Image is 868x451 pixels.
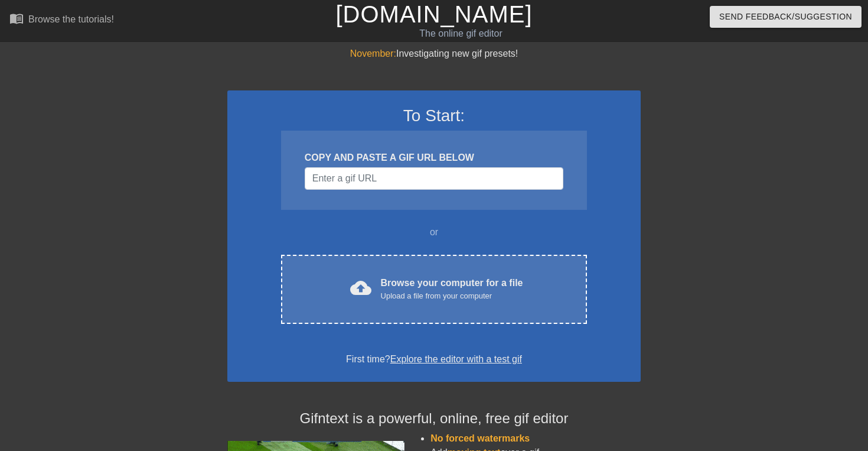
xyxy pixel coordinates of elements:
[350,48,396,59] span: November:
[9,11,24,25] span: menu_book
[305,167,563,190] input: Username
[9,11,114,30] a: Browse the tutorials!
[335,1,532,27] a: [DOMAIN_NAME]
[227,410,641,427] h4: Gifntext is a powerful, online, free gif editor
[710,6,862,28] button: Send Feedback/Suggestion
[381,276,523,302] div: Browse your computer for a file
[258,225,610,239] div: or
[381,290,523,302] div: Upload a file from your computer
[295,27,626,41] div: The online gif editor
[243,352,625,366] div: First time?
[227,47,641,61] div: Investigating new gif presets!
[430,433,530,443] span: No forced watermarks
[305,151,563,165] div: COPY AND PASTE A GIF URL BELOW
[719,9,852,24] span: Send Feedback/Suggestion
[390,354,522,364] a: Explore the editor with a test gif
[28,14,114,24] div: Browse the tutorials!
[243,106,625,126] h3: To Start:
[350,277,371,298] span: cloud_upload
